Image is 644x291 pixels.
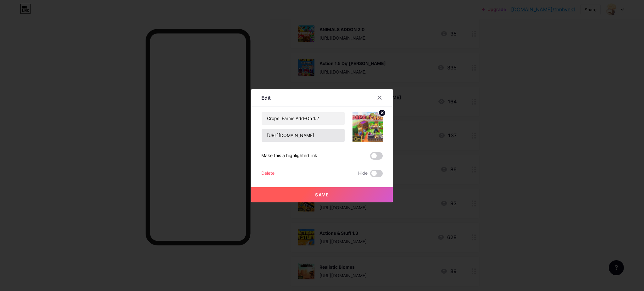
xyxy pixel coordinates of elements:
div: Delete [261,170,275,177]
div: Make this a highlighted link [261,152,317,160]
input: Title [262,112,345,125]
div: Edit [261,94,271,102]
button: Save [251,187,393,202]
input: URL [262,129,345,142]
span: Save [315,192,329,197]
span: Hide [358,170,368,177]
img: link_thumbnail [353,112,383,142]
